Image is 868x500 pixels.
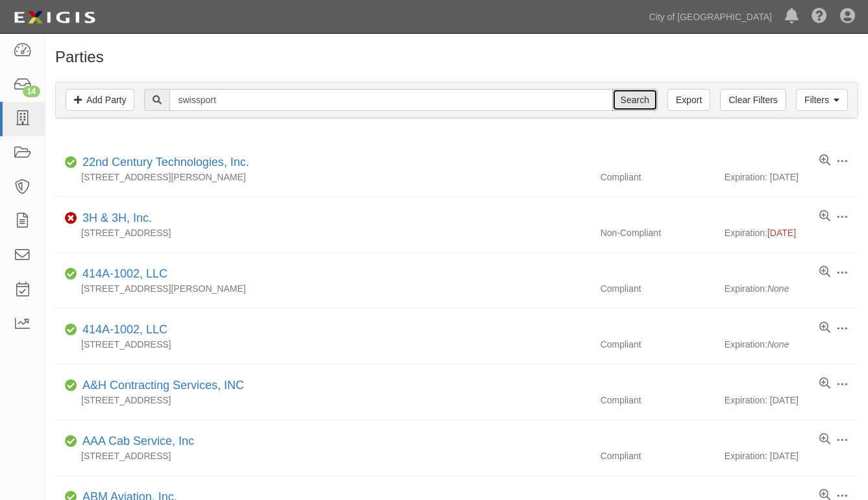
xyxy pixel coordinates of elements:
i: Compliant [65,381,77,390]
div: Compliant [591,338,725,351]
a: 414A-1002, LLC [82,323,167,336]
div: [STREET_ADDRESS] [55,394,591,407]
i: Compliant [65,158,77,167]
div: [STREET_ADDRESS][PERSON_NAME] [55,282,591,295]
input: Search [169,89,612,111]
a: View results summary [819,377,830,390]
i: Compliant [65,326,77,335]
div: 414A-1002, LLC [77,322,167,339]
div: A&H Contracting Services, INC [77,377,244,394]
h1: Parties [55,49,858,65]
div: Expiration: [725,282,858,295]
div: 14 [23,86,40,97]
a: Clear Filters [720,89,786,111]
a: 3H & 3H, Inc. [82,211,152,224]
input: Search [612,89,658,111]
i: Compliant [65,270,77,279]
i: None [767,283,789,294]
a: Add Party [66,89,134,111]
div: 22nd Century Technologies, Inc. [77,154,249,171]
a: View results summary [819,433,830,446]
a: View results summary [819,266,830,279]
a: 22nd Century Technologies, Inc. [82,156,249,169]
div: Expiration: [DATE] [725,394,858,407]
div: 414A-1002, LLC [77,266,167,283]
div: Compliant [591,449,725,462]
a: Export [667,89,710,111]
img: logo-5460c22ac91f19d4615b14bd174203de0afe785f0fc80cf4dbbc73dc1793850b.png [10,6,99,29]
div: Expiration: [725,338,858,351]
i: Compliant [65,437,77,446]
span: [DATE] [767,228,796,238]
div: [STREET_ADDRESS] [55,449,591,462]
div: 3H & 3H, Inc. [77,210,152,227]
a: Filters [796,89,848,111]
div: Expiration: [725,226,858,239]
a: A&H Contracting Services, INC [82,379,244,392]
a: 414A-1002, LLC [82,267,167,280]
div: [STREET_ADDRESS] [55,338,591,351]
div: Compliant [591,171,725,184]
i: Non-Compliant [65,214,77,223]
i: None [767,339,789,350]
div: Compliant [591,282,725,295]
div: Expiration: [DATE] [725,449,858,462]
i: Help Center - Complianz [812,9,827,25]
div: AAA Cab Service, Inc [77,433,194,450]
a: AAA Cab Service, Inc [82,435,194,447]
div: [STREET_ADDRESS][PERSON_NAME] [55,171,591,184]
a: View results summary [819,154,830,167]
a: View results summary [819,322,830,335]
div: Compliant [591,394,725,407]
div: [STREET_ADDRESS] [55,226,591,239]
div: Expiration: [DATE] [725,171,858,184]
a: View results summary [819,210,830,223]
a: City of [GEOGRAPHIC_DATA] [643,4,778,30]
div: Non-Compliant [591,226,725,239]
